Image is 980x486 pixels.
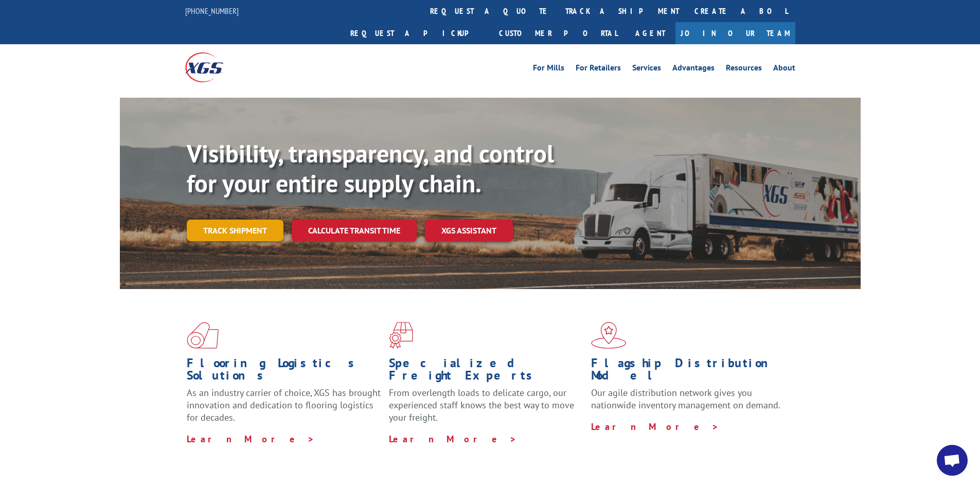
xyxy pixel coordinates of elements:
[632,64,661,75] a: Services
[591,322,627,349] img: xgs-icon-flagship-distribution-model-red
[937,445,968,476] div: Open chat
[591,387,780,411] span: Our agile distribution network gives you nationwide inventory management on demand.
[187,322,219,349] img: xgs-icon-total-supply-chain-intelligence-red
[425,220,513,242] a: XGS ASSISTANT
[187,387,381,423] span: As an industry carrier of choice, XGS has brought innovation and dedication to flooring logistics...
[185,6,239,16] a: [PHONE_NUMBER]
[389,433,517,445] a: Learn More >
[491,22,625,44] a: Customer Portal
[389,322,413,349] img: xgs-icon-focused-on-flooring-red
[187,433,315,445] a: Learn More >
[625,22,675,44] a: Agent
[726,64,762,75] a: Resources
[533,64,564,75] a: For Mills
[187,357,381,387] h1: Flooring Logistics Solutions
[591,421,719,433] a: Learn More >
[187,137,554,199] b: Visibility, transparency, and control for your entire supply chain.
[773,64,795,75] a: About
[672,64,715,75] a: Advantages
[343,22,491,44] a: Request a pickup
[591,357,786,387] h1: Flagship Distribution Model
[389,357,583,387] h1: Specialized Freight Experts
[576,64,621,75] a: For Retailers
[389,387,583,433] p: From overlength loads to delicate cargo, our experienced staff knows the best way to move your fr...
[292,220,417,242] a: Calculate transit time
[675,22,795,44] a: Join Our Team
[187,220,283,241] a: Track shipment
